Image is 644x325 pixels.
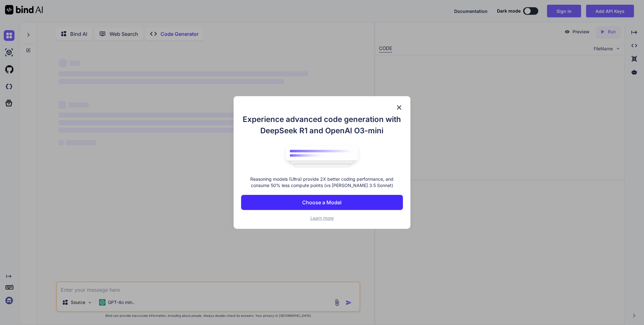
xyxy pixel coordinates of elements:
span: Learn more [310,215,334,221]
button: Choose a Model [241,195,403,210]
img: bind logo [281,143,363,170]
p: Reasoning models (Ultra) provide 2X better coding performance, and consume 50% less compute point... [241,176,403,189]
img: close [395,104,403,111]
p: Choose a Model [302,199,342,206]
h1: Experience advanced code generation with DeepSeek R1 and OpenAI O3-mini [241,114,403,136]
